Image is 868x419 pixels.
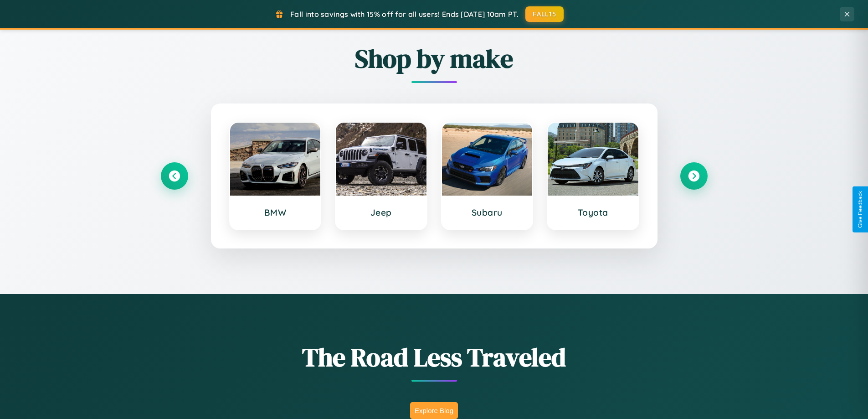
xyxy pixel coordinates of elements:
h3: Subaru [451,207,524,218]
span: Fall into savings with 15% off for all users! Ends [DATE] 10am PT. [290,10,519,19]
button: Explore Blog [410,402,458,419]
div: Give Feedback [857,191,863,228]
h3: Toyota [557,207,629,218]
h1: The Road Less Traveled [161,340,708,375]
h3: BMW [239,207,312,218]
h3: Jeep [345,207,417,218]
h2: Shop by make [161,41,708,76]
button: FALL15 [525,6,564,22]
